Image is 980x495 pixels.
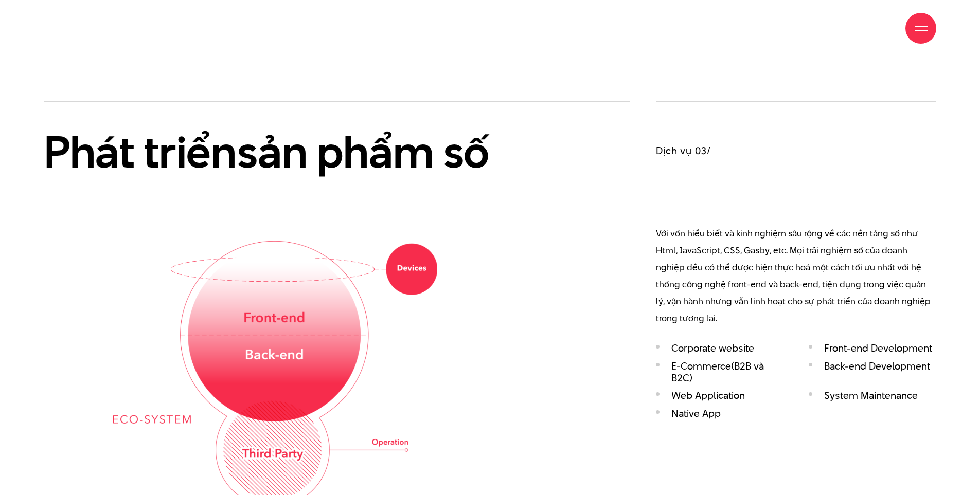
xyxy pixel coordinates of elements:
[809,342,936,354] li: Front-end Development
[656,144,936,158] h3: Dịch vụ 03/
[656,390,783,401] li: Web Application
[656,408,783,419] li: Native App
[809,360,936,384] li: Back-end Development
[656,342,783,354] li: Corporate website
[656,360,783,384] li: E-Commerce(B2B và B2C)
[809,390,936,401] li: System Maintenance
[44,127,507,176] h2: Phát triển sản phẩm số
[656,225,936,327] p: Với vốn hiểu biết và kinh nghiệm sâu rộng về các nền tảng số như Html, JavaScript, CSS, Gasby, et...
